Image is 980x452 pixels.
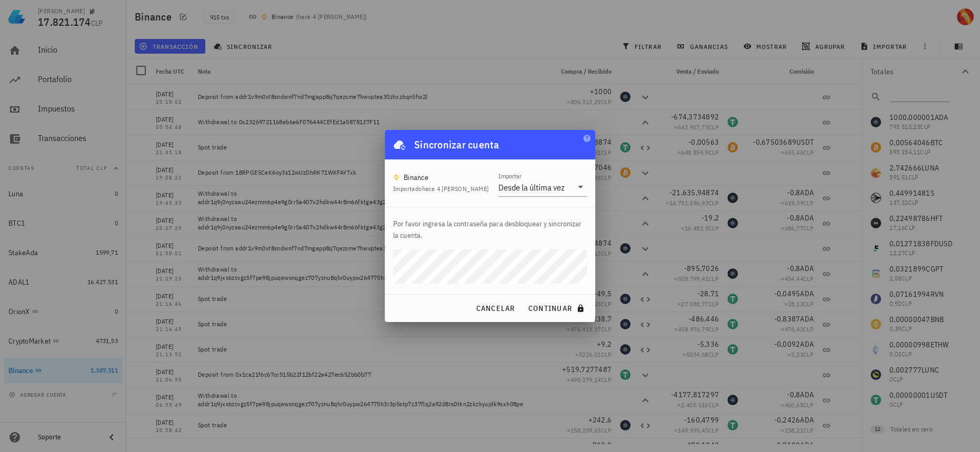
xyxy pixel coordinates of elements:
[414,136,499,153] div: Sincronizar cuenta
[393,185,489,193] span: Importado
[498,178,587,196] div: ImportarDesde la última vez
[471,299,519,318] button: cancelar
[475,304,515,313] span: cancelar
[422,185,489,193] span: hace 4 [PERSON_NAME]
[498,182,565,193] div: Desde la última vez
[404,172,428,183] div: Binance
[393,218,587,241] p: Por favor ingresa la contraseña para desbloquear y sincronizar la cuenta.
[498,172,522,180] label: Importar
[524,299,591,318] button: continuar
[528,304,587,313] span: continuar
[393,174,399,180] img: 270.png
